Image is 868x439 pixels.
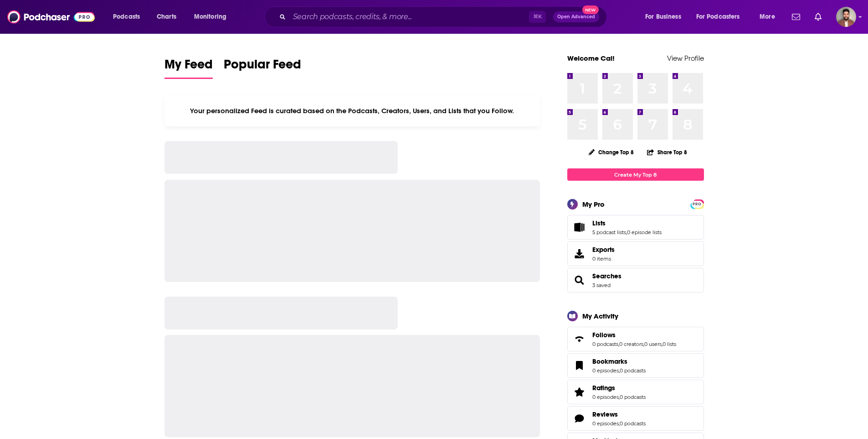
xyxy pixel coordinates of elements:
a: Searches [570,274,589,287]
span: PRO [692,201,703,208]
a: Exports [567,241,704,266]
button: Share Top 8 [647,143,688,161]
a: 5 podcast lists [592,229,626,235]
a: Reviews [592,410,646,418]
button: open menu [690,10,753,24]
div: Your personalized Feed is curated based on the Podcasts, Creators, Users, and Lists that you Follow. [164,95,540,126]
span: Follows [592,331,616,339]
a: Ratings [592,384,646,392]
button: Show profile menu [836,7,856,27]
span: Follows [567,327,704,351]
a: Welcome Cal! [567,54,615,63]
span: , [618,341,619,347]
span: Ratings [592,384,615,392]
span: Lists [567,215,704,240]
a: Show notifications dropdown [811,9,825,25]
img: Podchaser - Follow, Share and Rate Podcasts [7,8,95,26]
a: 0 episodes [592,394,619,400]
a: PRO [692,200,703,207]
span: More [760,10,775,23]
span: Ratings [567,380,704,404]
a: 0 episodes [592,420,619,427]
span: 0 items [592,256,615,262]
a: 0 podcasts [592,341,618,347]
span: , [643,341,644,347]
a: 0 creators [619,341,643,347]
a: Show notifications dropdown [788,9,804,25]
a: 0 podcasts [620,394,646,400]
span: Searches [567,268,704,293]
span: Bookmarks [592,357,627,366]
button: Open AdvancedNew [553,11,599,22]
span: For Podcasters [696,10,740,23]
a: 0 podcasts [620,420,646,427]
span: New [582,5,599,14]
a: View Profile [667,54,704,63]
button: Change Top 8 [583,146,640,158]
div: My Pro [582,200,605,209]
span: , [619,367,620,374]
a: Create My Top 8 [567,168,704,181]
span: My Feed [164,57,213,78]
a: Bookmarks [570,359,589,372]
span: Monitoring [194,10,226,23]
span: ⌘ K [529,11,546,23]
button: open menu [639,10,693,24]
div: Search podcasts, credits, & more... [273,6,616,27]
span: , [662,341,663,347]
a: Lists [570,221,589,234]
a: 0 episodes [592,367,619,374]
a: Follows [592,331,676,339]
a: Searches [592,272,621,280]
a: 0 podcasts [620,367,646,374]
span: Reviews [567,406,704,431]
a: 3 saved [592,282,611,288]
input: Search podcasts, credits, & more... [289,10,529,24]
span: Exports [592,246,615,254]
span: Charts [157,10,176,23]
span: Bookmarks [567,353,704,378]
a: 0 users [644,341,662,347]
span: Open Advanced [557,15,595,19]
span: Lists [592,219,606,227]
a: Bookmarks [592,357,646,366]
img: User Profile [836,7,856,27]
span: , [619,420,620,427]
span: Reviews [592,410,618,418]
a: Charts [151,10,182,24]
span: Logged in as calmonaghan [836,7,856,27]
span: , [626,229,627,235]
span: Popular Feed [224,57,301,78]
a: Follows [570,333,589,345]
button: open menu [107,10,152,24]
button: open menu [753,10,786,24]
span: Exports [570,247,589,260]
a: 0 episode lists [627,229,662,235]
span: Podcasts [113,10,140,23]
span: For Business [645,10,681,23]
a: Popular Feed [224,57,301,79]
button: open menu [188,10,238,24]
div: My Activity [582,312,618,320]
span: , [619,394,620,400]
a: My Feed [164,57,213,79]
a: Ratings [570,386,589,398]
a: Reviews [570,412,589,425]
a: Lists [592,219,662,227]
a: 0 lists [663,341,676,347]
